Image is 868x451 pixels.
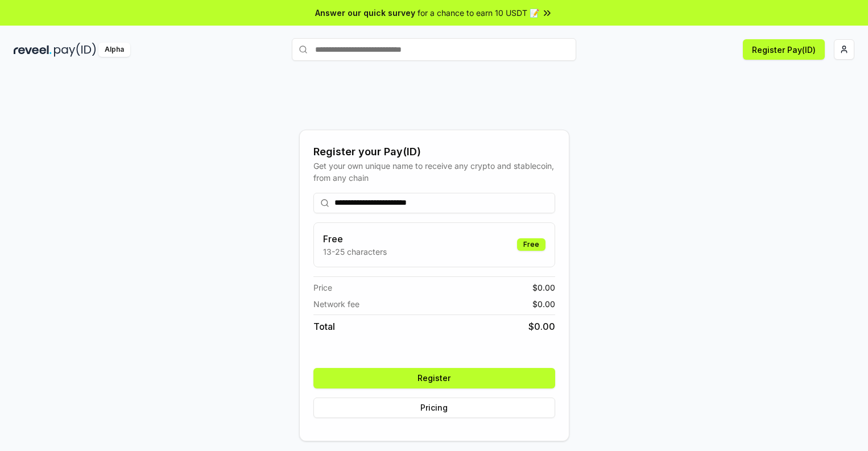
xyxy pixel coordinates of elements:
[323,246,387,258] p: 13-25 characters
[313,160,555,184] div: Get your own unique name to receive any crypto and stablecoin, from any chain
[98,43,130,57] div: Alpha
[313,282,332,293] span: Price
[418,7,539,19] span: for a chance to earn 10 USDT 📝
[743,39,825,60] button: Register Pay(ID)
[313,298,359,310] span: Network fee
[313,368,555,388] button: Register
[313,144,555,160] div: Register your Pay(ID)
[14,43,52,57] img: reveel_dark
[313,320,335,333] span: Total
[528,320,555,333] span: $ 0.00
[532,282,555,293] span: $ 0.00
[313,398,555,418] button: Pricing
[54,43,96,57] img: pay_id
[532,298,555,310] span: $ 0.00
[323,232,387,246] h3: Free
[517,238,545,251] div: Free
[315,7,415,19] span: Answer our quick survey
